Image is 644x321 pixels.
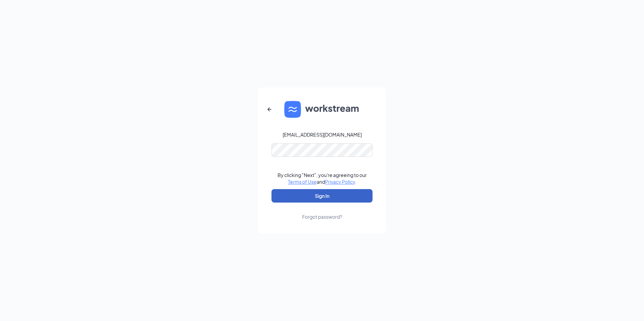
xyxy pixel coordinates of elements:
[283,131,362,138] div: [EMAIL_ADDRESS][DOMAIN_NAME]
[325,179,355,185] a: Privacy Policy
[265,105,273,113] svg: ArrowLeftNew
[302,213,342,220] div: Forgot password?
[261,101,278,117] button: ArrowLeftNew
[288,179,317,185] a: Terms of Use
[284,101,360,118] img: WS logo and Workstream text
[271,189,373,203] button: Sign In
[302,203,342,220] a: Forgot password?
[278,172,367,185] div: By clicking "Next", you're agreeing to our and .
